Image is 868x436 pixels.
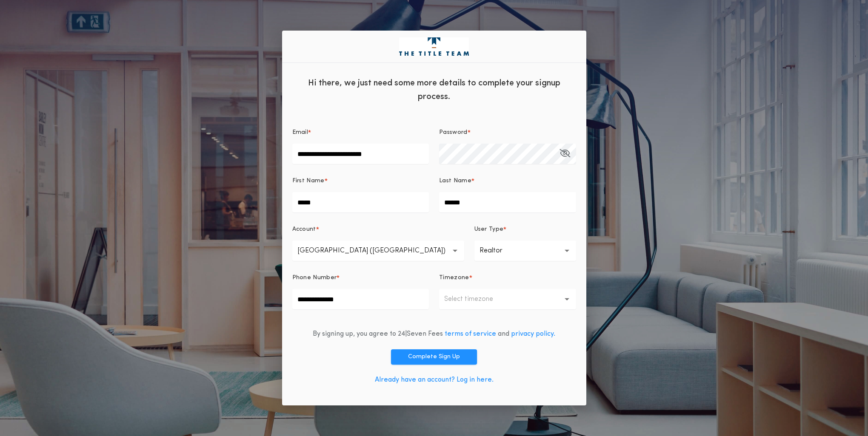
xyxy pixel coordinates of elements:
button: Select timezone [439,289,576,309]
input: First Name* [292,192,429,212]
p: Password [439,128,468,137]
input: Email* [292,144,429,164]
p: Account [292,225,316,234]
a: Already have an account? Log in here. [375,377,494,383]
p: User Type [474,225,504,234]
p: Phone Number [292,274,337,282]
input: Password* [439,144,576,164]
p: [GEOGRAPHIC_DATA] ([GEOGRAPHIC_DATA]) [297,246,459,256]
p: Select timezone [444,294,507,304]
a: terms of service [445,331,496,337]
div: Hi there, we just need some more details to complete your signup process. [282,70,586,108]
a: privacy policy. [511,331,555,337]
button: Password* [560,144,570,164]
button: Realtor [474,241,576,261]
input: Phone Number* [292,289,429,309]
img: logo [399,37,469,56]
p: First Name [292,177,325,185]
p: Realtor [480,246,516,256]
div: By signing up, you agree to 24|Seven Fees and [313,329,555,339]
input: Last Name* [439,192,576,212]
p: Last Name [439,177,471,185]
p: Timezone [439,274,469,282]
p: Email [292,128,308,137]
button: [GEOGRAPHIC_DATA] ([GEOGRAPHIC_DATA]) [292,241,464,261]
button: Complete Sign Up [391,349,477,365]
